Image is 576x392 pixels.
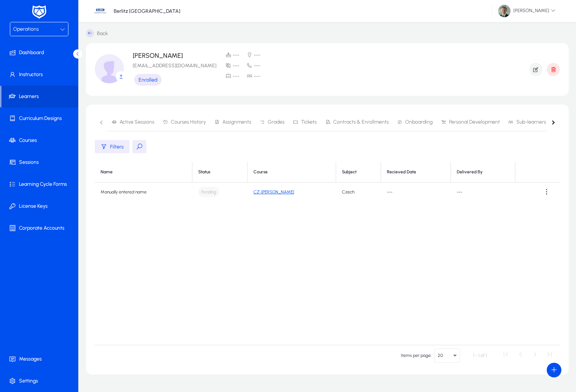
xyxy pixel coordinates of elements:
a: Sessions [1,151,80,173]
td: --- [381,182,451,201]
th: Delivered By [451,162,515,182]
span: Grades [268,120,285,125]
span: --- [233,63,239,69]
span: Messages [1,355,80,363]
div: 1 - 1 of 1 [473,352,487,359]
span: Dashboard [1,49,80,56]
span: Curriculum Designs [1,115,80,122]
p: Berlitz [GEOGRAPHIC_DATA] [114,8,180,14]
span: --- [254,63,260,69]
img: 81.jpg [498,5,511,17]
th: Name [95,162,192,182]
img: white-logo.png [30,4,48,20]
a: Dashboard [1,42,80,64]
div: Items per page: [401,352,432,359]
p: [EMAIL_ADDRESS][DOMAIN_NAME] [133,62,217,69]
a: Back [86,29,108,37]
span: --- [254,73,260,79]
a: Settings [1,370,80,392]
span: [PERSON_NAME] [498,5,556,17]
a: Curriculum Designs [1,108,80,129]
span: Courses [1,137,80,144]
span: Instructors [1,71,80,78]
a: Corporate Accounts [1,217,80,239]
span: --- [233,52,239,58]
img: 37.jpg [93,4,107,18]
span: Learners [1,93,78,100]
button: Filters [95,140,129,153]
span: Contracts & Enrollments [333,120,389,125]
span: --- [233,73,239,79]
a: License Keys [1,195,80,217]
th: Status [192,162,248,182]
a: Instructors [1,64,80,86]
p: [PERSON_NAME] [133,52,217,59]
button: [PERSON_NAME] [492,4,561,18]
a: CZ-[PERSON_NAME] [253,189,294,195]
a: Messages [1,348,80,370]
span: Tickets [301,120,317,125]
p: Pending [198,187,219,197]
img: profile_image [95,54,124,83]
th: Recieved Date [381,162,451,182]
span: Learning Cycle Forms [1,181,80,188]
span: Sessions [1,159,80,166]
span: Corporate Accounts [1,225,80,232]
span: Assignments [222,120,251,125]
span: 20 [438,353,443,358]
td: Czech [336,182,381,201]
th: Subject [336,162,381,182]
span: Enrolled [139,77,157,83]
mat-paginator: Select page [95,345,560,366]
a: Learning Cycle Forms [1,173,80,195]
td: --- [451,182,515,201]
span: Settings [1,377,80,385]
span: Personal Development [449,120,500,125]
span: Filters [110,144,124,150]
span: Onboarding [405,120,433,125]
span: Operations [13,26,39,32]
span: License Keys [1,203,80,210]
th: Course [248,162,336,182]
span: Sub-learners [516,120,546,125]
td: Manually entered name [95,182,192,201]
span: Courses History [171,120,206,125]
span: Active Sessions [120,120,154,125]
a: Courses [1,129,80,151]
span: --- [254,52,260,58]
